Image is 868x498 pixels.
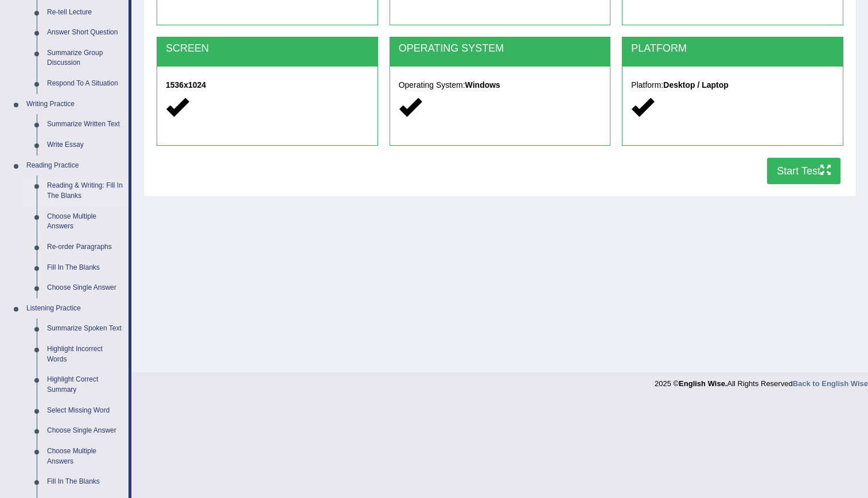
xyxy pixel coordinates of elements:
h2: OPERATING SYSTEM [399,43,602,55]
a: Highlight Incorrect Words [42,339,129,369]
h2: SCREEN [166,43,369,55]
a: Re-tell Lecture [42,2,129,23]
a: Summarize Spoken Text [42,318,129,339]
strong: Desktop / Laptop [663,80,729,90]
a: Reading Practice [21,155,129,176]
a: Reading & Writing: Fill In The Blanks [42,176,129,206]
a: Back to English Wise [793,379,868,388]
a: Respond To A Situation [42,73,129,94]
strong: Windows [465,80,500,90]
a: Re-order Paragraphs [42,237,129,258]
a: Summarize Written Text [42,114,129,135]
a: Answer Short Question [42,22,129,43]
strong: English Wise. [679,379,727,388]
a: Choose Single Answer [42,421,129,441]
a: Writing Practice [21,94,129,115]
h5: Operating System: [399,81,602,90]
a: Choose Multiple Answers [42,441,129,472]
a: Choose Multiple Answers [42,207,129,237]
h2: PLATFORM [631,43,834,55]
button: Start Test [767,158,840,184]
a: Choose Single Answer [42,278,129,298]
h5: Platform: [631,81,834,90]
strong: 1536x1024 [166,80,206,90]
a: Listening Practice [21,298,129,319]
a: Write Essay [42,135,129,155]
a: Fill In The Blanks [42,258,129,278]
a: Highlight Correct Summary [42,369,129,400]
a: Fill In The Blanks [42,472,129,492]
div: 2025 © All Rights Reserved [655,372,868,389]
a: Select Missing Word [42,400,129,421]
a: Summarize Group Discussion [42,43,129,73]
